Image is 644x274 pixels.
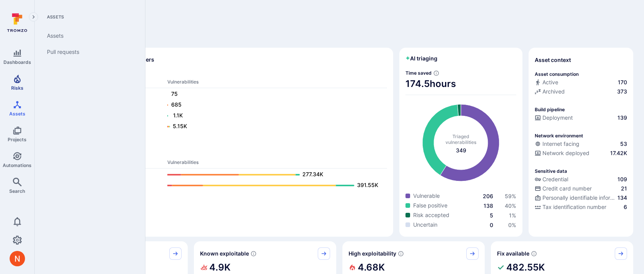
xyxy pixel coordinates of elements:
[10,251,25,266] img: ACg8ocIprwjrgDQnDsNSk9Ghn5p5-B8DpAKWoJ5Gi9syOE4K59tr4Q=s96-c
[535,56,571,64] span: Asset context
[535,88,565,95] div: Archived
[167,100,379,110] a: 685
[508,222,516,228] a: 0%
[535,107,565,112] p: Build pipeline
[509,212,516,219] span: 1 %
[302,171,323,177] text: 277.34K
[542,203,606,211] span: Tax identification number
[52,70,387,75] span: Dev scanners
[542,185,592,192] span: Credit card number
[617,194,627,202] span: 134
[456,147,466,154] span: total
[405,55,437,62] h2: AI triaging
[167,122,379,131] a: 5.15K
[505,202,516,209] a: 40%
[535,140,579,148] div: Internet facing
[542,79,558,86] span: Active
[535,88,627,97] div: Code repository is archived
[535,194,616,202] div: Personally identifiable information (PII)
[535,168,567,174] p: Sensitive data
[535,114,573,122] div: Deployment
[490,222,493,228] a: 0
[535,71,579,77] p: Asset consumption
[173,112,183,119] text: 1.1K
[535,149,589,157] div: Network deployed
[610,149,627,157] span: 17.42K
[31,14,36,20] i: Expand navigation menu
[41,44,136,60] a: Pull requests
[617,175,627,183] span: 109
[621,185,627,192] span: 21
[505,193,516,199] span: 59 %
[405,70,432,76] span: Time saved
[497,250,529,257] span: Fix available
[535,149,627,157] a: Network deployed17.42K
[535,175,568,183] div: Credential
[535,79,627,88] div: Commits seen in the last 180 days
[484,202,493,209] a: 138
[413,192,440,200] span: Vulnerable
[505,202,516,209] span: 40 %
[11,85,23,91] span: Risks
[535,79,558,86] div: Active
[167,159,387,169] th: Vulnerabilities
[535,114,627,123] div: Configured deployment pipeline
[535,114,627,122] a: Deployment139
[505,193,516,199] a: 59%
[3,162,32,168] span: Automations
[29,12,38,22] button: Expand navigation menu
[535,203,627,211] a: Tax identification number6
[398,251,404,257] svg: EPSS score ≥ 0.7
[617,114,627,122] span: 139
[542,140,579,148] span: Internet facing
[9,188,25,194] span: Search
[173,123,187,129] text: 5.15K
[3,59,31,65] span: Dashboards
[10,251,25,266] div: Neeren Patki
[167,79,387,88] th: Vulnerabilities
[508,222,516,228] span: 0 %
[535,194,627,202] a: Personally identifiable information (PII)134
[542,194,616,202] span: Personally identifiable information (PII)
[167,181,379,190] a: 391.55K
[405,78,516,90] span: 174.5 hours
[433,70,439,76] svg: Estimated based on an average time of 30 mins needed to triage each vulnerability
[250,251,257,257] svg: Confirmed exploitable by KEV
[413,211,449,219] span: Risk accepted
[535,175,627,185] div: Evidence indicative of handling user or service credentials
[535,133,583,139] p: Network environment
[167,170,379,179] a: 277.34K
[535,194,627,203] div: Evidence indicative of processing personally identifiable information
[509,212,516,219] a: 1%
[9,111,25,117] span: Assets
[167,90,379,99] a: 75
[413,221,437,229] span: Uncertain
[624,203,627,211] span: 6
[41,14,136,20] span: Assets
[617,88,627,95] span: 373
[535,185,592,192] div: Credit card number
[171,90,178,97] text: 75
[531,251,537,257] svg: Vulnerabilities with fix available
[490,212,493,219] a: 5
[535,185,627,192] a: Credit card number21
[41,28,136,44] a: Assets
[535,203,627,212] div: Evidence indicative of processing tax identification numbers
[618,79,627,86] span: 170
[542,175,568,183] span: Credential
[535,175,627,183] a: Credential109
[45,32,633,43] span: Discover
[52,150,387,156] span: Ops scanners
[535,203,606,211] div: Tax identification number
[413,202,447,209] span: False positive
[8,137,27,142] span: Projects
[349,250,396,257] span: High exploitability
[357,182,378,188] text: 391.55K
[535,140,627,149] div: Evidence that an asset is internet facing
[535,149,627,159] div: Evidence that the asset is packaged and deployed somewhere
[542,114,573,122] span: Deployment
[535,79,627,86] a: Active170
